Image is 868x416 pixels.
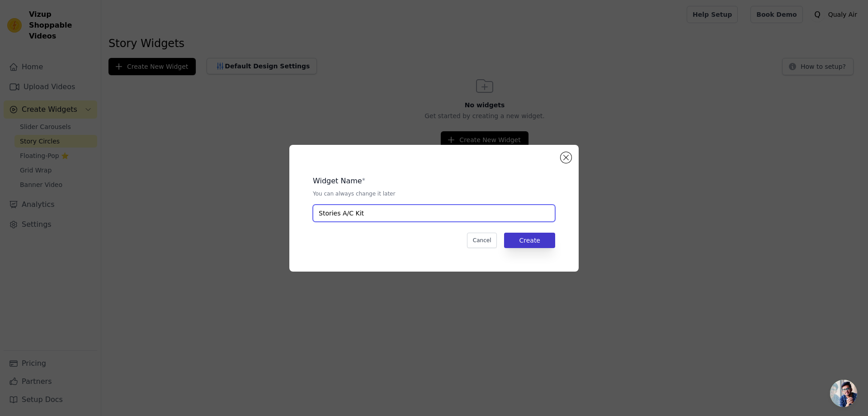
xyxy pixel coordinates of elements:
p: You can always change it later [313,190,555,197]
button: Create [504,233,555,248]
legend: Widget Name [313,176,362,186]
button: Cancel [467,233,497,248]
a: Bate-papo aberto [830,380,857,407]
button: Close modal [561,152,571,163]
